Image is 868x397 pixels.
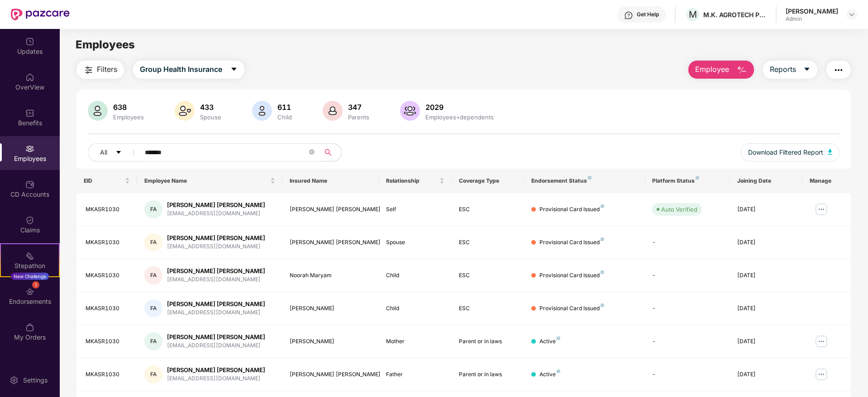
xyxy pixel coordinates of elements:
[741,143,839,161] button: Download Filtered Report
[459,337,517,346] div: Parent or in laws
[601,237,604,241] img: svg+xml;base64,PHN2ZyB4bWxucz0iaHR0cDovL3d3dy53My5vcmcvMjAwMC9zdmciIHdpZHRoPSI4IiBoZWlnaHQ9IjgiIH...
[737,304,795,313] div: [DATE]
[86,271,130,280] div: MKASR1030
[557,336,560,340] img: svg+xml;base64,PHN2ZyB4bWxucz0iaHR0cDovL3d3dy53My5vcmcvMjAwMC9zdmciIHdpZHRoPSI4IiBoZWlnaHQ9IjgiIH...
[309,148,315,157] span: close-circle
[290,370,372,379] div: [PERSON_NAME] [PERSON_NAME]
[730,169,802,193] th: Joining Date
[696,176,699,180] img: svg+xml;base64,PHN2ZyB4bWxucz0iaHR0cDovL3d3dy53My5vcmcvMjAwMC9zdmciIHdpZHRoPSI4IiBoZWlnaHQ9IjgiIH...
[539,370,560,379] div: Active
[748,147,823,157] span: Download Filtered Report
[252,101,272,121] img: svg+xml;base64,PHN2ZyB4bWxucz0iaHR0cDovL3d3dy53My5vcmcvMjAwMC9zdmciIHhtbG5zOnhsaW5rPSJodHRwOi8vd3...
[144,266,162,284] div: FA
[601,204,604,208] img: svg+xml;base64,PHN2ZyB4bWxucz0iaHR0cDovL3d3dy53My5vcmcvMjAwMC9zdmciIHdpZHRoPSI4IiBoZWlnaHQ9IjgiIH...
[1,261,59,270] div: Stepathon
[557,369,560,373] img: svg+xml;base64,PHN2ZyB4bWxucz0iaHR0cDovL3d3dy53My5vcmcvMjAwMC9zdmciIHdpZHRoPSI4IiBoZWlnaHQ9IjgiIH...
[424,113,496,121] div: Employees+dependents
[386,177,437,184] span: Relationship
[84,177,123,184] span: EID
[645,325,730,358] td: -
[346,113,371,121] div: Parents
[688,61,754,79] button: Employee
[144,200,162,218] div: FA
[695,64,729,75] span: Employee
[137,169,282,193] th: Employee Name
[452,169,524,193] th: Coverage Type
[319,143,342,161] button: search
[198,103,223,112] div: 433
[386,337,444,346] div: Mother
[309,149,315,155] span: close-circle
[645,292,730,325] td: -
[276,113,294,121] div: Child
[661,205,697,214] div: Auto Verified
[25,73,34,82] img: svg+xml;base64,PHN2ZyBpZD0iSG9tZSIgeG1sbnM9Imh0dHA6Ly93d3cudzMub3JnLzIwMDAvc3ZnIiB3aWR0aD0iMjAiIG...
[803,66,811,74] span: caret-down
[167,366,265,374] div: [PERSON_NAME] [PERSON_NAME]
[11,9,70,20] img: New Pazcare Logo
[167,333,265,341] div: [PERSON_NAME] [PERSON_NAME]
[175,101,195,121] img: svg+xml;base64,PHN2ZyB4bWxucz0iaHR0cDovL3d3dy53My5vcmcvMjAwMC9zdmciIHhtbG5zOnhsaW5rPSJodHRwOi8vd3...
[737,205,795,214] div: [DATE]
[424,103,496,112] div: 2029
[833,65,844,76] img: svg+xml;base64,PHN2ZyB4bWxucz0iaHR0cDovL3d3dy53My5vcmcvMjAwMC9zdmciIHdpZHRoPSIyNCIgaGVpZ2h0PSIyNC...
[459,304,517,313] div: ESC
[88,143,143,161] button: Allcaret-down
[88,101,108,121] img: svg+xml;base64,PHN2ZyB4bWxucz0iaHR0cDovL3d3dy53My5vcmcvMjAwMC9zdmciIHhtbG5zOnhsaW5rPSJodHRwOi8vd3...
[167,201,265,209] div: [PERSON_NAME] [PERSON_NAME]
[319,149,337,156] span: search
[167,374,265,383] div: [EMAIL_ADDRESS][DOMAIN_NAME]
[786,7,838,15] div: [PERSON_NAME]
[400,101,420,121] img: svg+xml;base64,PHN2ZyB4bWxucz0iaHR0cDovL3d3dy53My5vcmcvMjAwMC9zdmciIHhtbG5zOnhsaW5rPSJodHRwOi8vd3...
[10,376,19,385] img: svg+xml;base64,PHN2ZyBpZD0iU2V0dGluZy0yMHgyMCIgeG1sbnM9Imh0dHA6Ly93d3cudzMub3JnLzIwMDAvc3ZnIiB3aW...
[86,238,130,247] div: MKASR1030
[167,267,265,275] div: [PERSON_NAME] [PERSON_NAME]
[539,304,604,313] div: Provisional Card Issued
[539,238,604,247] div: Provisional Card Issued
[703,10,767,19] div: M.K. AGROTECH PRIVATE LIMITED
[167,209,265,218] div: [EMAIL_ADDRESS][DOMAIN_NAME]
[100,147,107,157] span: All
[86,337,130,346] div: MKASR1030
[290,205,372,214] div: [PERSON_NAME] [PERSON_NAME]
[802,169,851,193] th: Manage
[133,61,244,79] button: Group Health Insurancecaret-down
[814,367,829,382] img: manageButton
[140,64,222,75] span: Group Health Insurance
[97,64,117,75] span: Filters
[386,238,444,247] div: Spouse
[111,113,146,121] div: Employees
[25,323,34,332] img: svg+xml;base64,PHN2ZyBpZD0iTXlfT3JkZXJzIiBkYXRhLW5hbWU9Ik15IE9yZGVycyIgeG1sbnM9Imh0dHA6Ly93d3cudz...
[346,103,371,112] div: 347
[601,303,604,307] img: svg+xml;base64,PHN2ZyB4bWxucz0iaHR0cDovL3d3dy53My5vcmcvMjAwMC9zdmciIHdpZHRoPSI4IiBoZWlnaHQ9IjgiIH...
[86,370,130,379] div: MKASR1030
[25,109,34,118] img: svg+xml;base64,PHN2ZyBpZD0iQmVuZWZpdHMiIHhtbG5zPSJodHRwOi8vd3d3LnczLm9yZy8yMDAwL3N2ZyIgd2lkdGg9Ij...
[737,271,795,280] div: [DATE]
[786,15,838,23] div: Admin
[25,251,34,260] img: svg+xml;base64,PHN2ZyB4bWxucz0iaHR0cDovL3d3dy53My5vcmcvMjAwMC9zdmciIHdpZHRoPSIyMSIgaGVpZ2h0PSIyMC...
[386,205,444,214] div: Self
[828,149,832,155] img: svg+xml;base64,PHN2ZyB4bWxucz0iaHR0cDovL3d3dy53My5vcmcvMjAwMC9zdmciIHhtbG5zOnhsaW5rPSJodHRwOi8vd3...
[379,169,451,193] th: Relationship
[282,169,379,193] th: Insured Name
[86,304,130,313] div: MKASR1030
[459,205,517,214] div: ESC
[76,169,137,193] th: EID
[386,370,444,379] div: Father
[290,271,372,280] div: Noorah Maryam
[736,65,747,76] img: svg+xml;base64,PHN2ZyB4bWxucz0iaHR0cDovL3d3dy53My5vcmcvMjAwMC9zdmciIHhtbG5zOnhsaW5rPSJodHRwOi8vd3...
[167,300,265,308] div: [PERSON_NAME] [PERSON_NAME]
[25,216,34,225] img: svg+xml;base64,PHN2ZyBpZD0iQ2xhaW0iIHhtbG5zPSJodHRwOi8vd3d3LnczLm9yZy8yMDAwL3N2ZyIgd2lkdGg9IjIwIi...
[531,177,638,184] div: Endorsement Status
[601,270,604,274] img: svg+xml;base64,PHN2ZyB4bWxucz0iaHR0cDovL3d3dy53My5vcmcvMjAwMC9zdmciIHdpZHRoPSI4IiBoZWlnaHQ9IjgiIH...
[737,238,795,247] div: [DATE]
[539,337,560,346] div: Active
[814,202,829,217] img: manageButton
[25,287,34,296] img: svg+xml;base64,PHN2ZyBpZD0iRW5kb3JzZW1lbnRzIiB4bWxucz0iaHR0cDovL3d3dy53My5vcmcvMjAwMC9zdmciIHdpZH...
[83,65,94,76] img: svg+xml;base64,PHN2ZyB4bWxucz0iaHR0cDovL3d3dy53My5vcmcvMjAwMC9zdmciIHdpZHRoPSIyNCIgaGVpZ2h0PSIyNC...
[144,177,268,184] span: Employee Name
[290,337,372,346] div: [PERSON_NAME]
[386,304,444,313] div: Child
[539,205,604,214] div: Provisional Card Issued
[290,238,372,247] div: [PERSON_NAME] [PERSON_NAME]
